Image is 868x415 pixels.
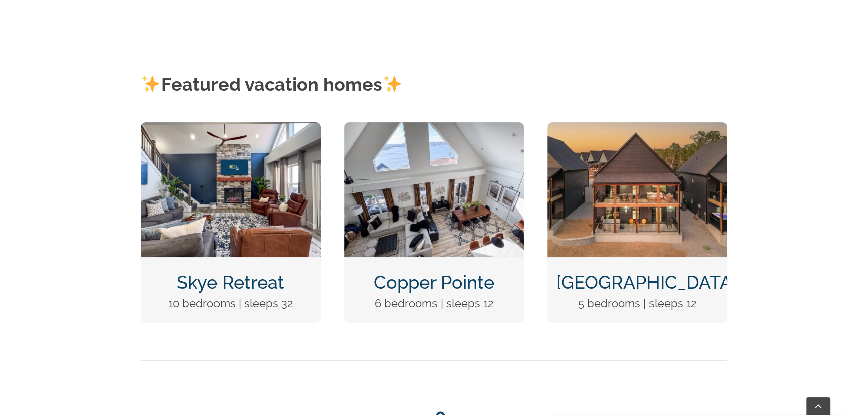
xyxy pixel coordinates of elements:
a: Skye Retreat at Table Rock Lake-3004-Edit [141,121,321,134]
img: ✨ [142,75,160,93]
a: Copper Pointe at Table Rock Lake-1051 [344,121,524,134]
p: 5 bedrooms | sleeps 12 [556,295,718,312]
a: [GEOGRAPHIC_DATA] [556,272,737,293]
a: Skye Retreat [177,272,284,293]
img: ✨ [384,75,402,93]
p: 6 bedrooms | sleeps 12 [353,295,515,312]
strong: Featured vacation homes [141,74,403,95]
a: DCIM100MEDIADJI_0124.JPG [547,121,727,134]
a: Copper Pointe [374,272,494,293]
p: 10 bedrooms | sleeps 32 [150,295,312,312]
